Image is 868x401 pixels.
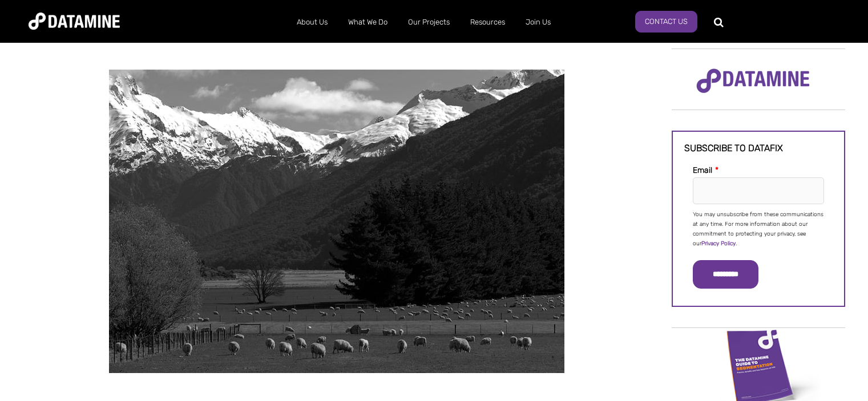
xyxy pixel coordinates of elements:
a: Resources [460,7,515,37]
img: Datamine [29,13,120,30]
a: Privacy Policy [701,240,736,247]
span: Email [693,165,712,175]
a: Join Us [515,7,561,37]
p: You may unsubscribe from these communications at any time. For more information about our commitm... [693,210,824,249]
img: 20250711 Update your customer details with New Zealand 2023 census data-3 [109,70,564,373]
a: What We Do [338,7,398,37]
a: Our Projects [398,7,460,37]
a: About Us [286,7,338,37]
img: Datamine Logo No Strapline - Purple [689,61,817,101]
h3: Subscribe to datafix [684,143,833,153]
a: Contact Us [635,11,697,33]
